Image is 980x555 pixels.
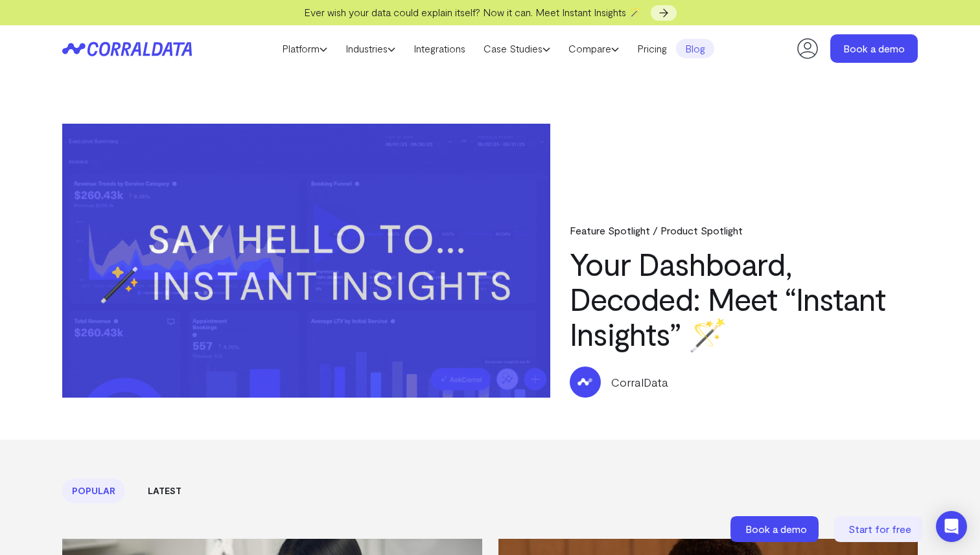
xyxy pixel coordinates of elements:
a: Industries [336,39,404,58]
a: Platform [273,39,336,58]
span: Book a demo [745,523,807,535]
a: Integrations [404,39,474,58]
div: Feature Spotlight / Product Spotlight [570,224,918,236]
a: Compare [559,39,628,58]
p: CorralData [611,374,668,391]
a: Blog [676,39,714,58]
a: Popular [62,479,125,503]
a: Start for free [834,516,925,542]
span: Ever wish your data could explain itself? Now it can. Meet Instant Insights 🪄 [304,6,642,18]
div: Open Intercom Messenger [936,511,967,542]
a: Latest [138,479,191,503]
a: Case Studies [474,39,559,58]
a: Your Dashboard, Decoded: Meet “Instant Insights” 🪄 [570,245,885,352]
span: Start for free [848,523,911,535]
a: Book a demo [730,516,821,542]
a: Book a demo [830,34,918,63]
a: Pricing [628,39,676,58]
